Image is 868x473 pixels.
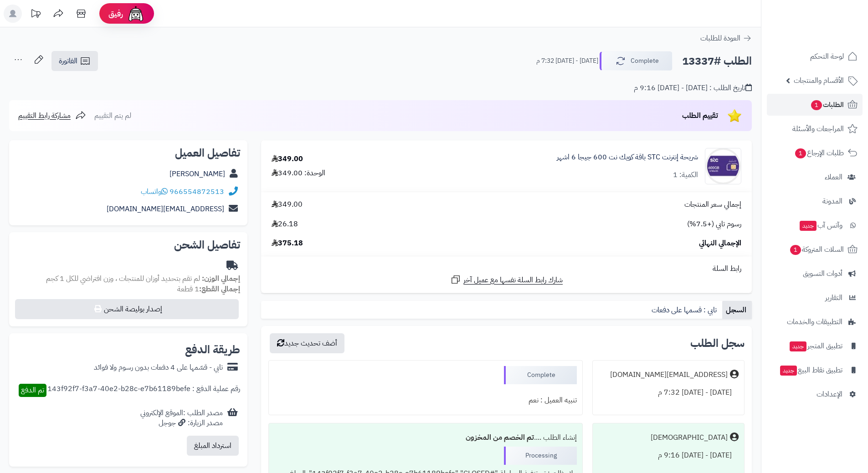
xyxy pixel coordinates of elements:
[803,267,842,280] span: أدوات التسويق
[705,148,741,184] img: 1737381301-5796560422315345811-90x90.jpg
[272,238,303,249] span: 375.18
[18,110,71,121] span: مشاركة رابط التقييم
[767,190,863,212] a: المدونة
[794,147,844,159] span: طلبات الإرجاع
[202,273,240,284] strong: إجمالي الوزن:
[24,5,47,25] a: تحديثات المنصة
[767,263,863,285] a: أدوات التسويق
[450,274,563,285] a: شارك رابط السلة نفسها مع عميل آخر
[682,52,752,71] h2: الطلب #13337
[141,186,168,197] a: واتساب
[822,195,842,208] span: المدونة
[272,154,303,164] div: 349.00
[787,315,842,328] span: التطبيقات والخدمات
[790,245,801,255] span: 1
[779,364,842,376] span: تطبيق نقاط البيع
[651,432,728,443] div: [DEMOGRAPHIC_DATA]
[169,168,225,179] a: [PERSON_NAME]
[185,344,240,355] h2: طريقة الدفع
[690,338,745,349] h3: سجل الطلب
[47,384,240,397] div: رقم عملية الدفع : 143f92f7-f3a7-40e2-b28c-e7b61189befe
[699,238,741,249] span: الإجمالي النهائي
[270,333,344,353] button: أضف تحديث جديد
[16,239,240,250] h2: تفاصيل الشحن
[792,122,844,135] span: المراجعات والأسئلة
[825,171,842,183] span: العملاء
[700,33,752,44] a: العودة للطلبات
[610,370,728,380] div: [EMAIL_ADDRESS][DOMAIN_NAME]
[767,359,863,381] a: تطبيق نقاط البيعجديد
[800,221,817,231] span: جديد
[722,301,752,319] a: السجل
[767,46,863,67] a: لوحة التحكم
[140,408,223,429] div: مصدر الطلب :الموقع الإلكتروني
[94,362,223,373] div: تابي - قسّمها على 4 دفعات بدون رسوم ولا فوائد
[463,275,563,285] span: شارك رابط السلة نفسها مع عميل آخر
[272,168,325,178] div: الوحدة: 349.00
[107,203,224,214] a: [EMAIL_ADDRESS][DOMAIN_NAME]
[272,199,303,210] span: 349.00
[466,432,534,443] b: تم الخصم من المخزون
[187,436,239,456] button: استرداد المبلغ
[767,166,863,188] a: العملاء
[634,83,752,93] div: تاريخ الطلب : [DATE] - [DATE] 9:16 م
[557,152,698,163] a: شريحة إنترنت STC باقة كويك نت 600 جيجا 6 اشهر
[648,301,722,319] a: تابي : قسمها على دفعات
[177,284,240,295] small: 1 قطعة
[21,385,44,396] span: تم الدفع
[272,219,298,229] span: 26.18
[46,273,200,284] span: لم تقم بتحديد أوزان للمنتجات ، وزن افتراضي للكل 1 كجم
[18,110,86,121] a: مشاركة رابط التقييم
[673,170,698,180] div: الكمية: 1
[687,219,741,229] span: رسوم تابي (+7.5%)
[127,5,145,23] img: ai-face.png
[140,418,223,428] div: مصدر الزيارة: جوجل
[767,118,863,140] a: المراجعات والأسئلة
[767,142,863,164] a: طلبات الإرجاع1
[265,264,748,274] div: رابط السلة
[825,291,842,304] span: التقارير
[15,299,239,319] button: إصدار بوليصة الشحن
[794,74,844,87] span: الأقسام والمنتجات
[767,383,863,405] a: الإعدادات
[810,98,844,111] span: الطلبات
[51,51,98,71] a: الفاتورة
[682,110,718,121] span: تقييم الطلب
[767,335,863,357] a: تطبيق المتجرجديد
[767,214,863,236] a: وآتس آبجديد
[811,100,822,110] span: 1
[274,429,576,447] div: إنشاء الطلب ....
[274,392,576,409] div: تنبيه العميل : نعم
[684,199,741,210] span: إجمالي سعر المنتجات
[16,147,240,158] h2: تفاصيل العميل
[780,366,797,376] span: جديد
[810,50,844,63] span: لوحة التحكم
[598,384,739,402] div: [DATE] - [DATE] 7:32 م
[504,366,577,384] div: Complete
[536,56,598,66] small: [DATE] - [DATE] 7:32 م
[767,239,863,260] a: السلات المتروكة1
[199,284,240,295] strong: إجمالي القطع:
[59,56,77,66] span: الفاتورة
[767,311,863,333] a: التطبيقات والخدمات
[767,287,863,309] a: التقارير
[795,148,806,158] span: 1
[790,341,806,351] span: جديد
[789,243,844,256] span: السلات المتروكة
[700,33,740,44] span: العودة للطلبات
[789,340,842,352] span: تطبيق المتجر
[799,219,842,232] span: وآتس آب
[169,186,224,197] a: 966554872513
[600,51,673,71] button: Complete
[108,8,123,19] span: رفيق
[504,447,577,465] div: Processing
[598,447,739,464] div: [DATE] - [DATE] 9:16 م
[767,94,863,116] a: الطلبات1
[94,110,131,121] span: لم يتم التقييم
[817,388,842,401] span: الإعدادات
